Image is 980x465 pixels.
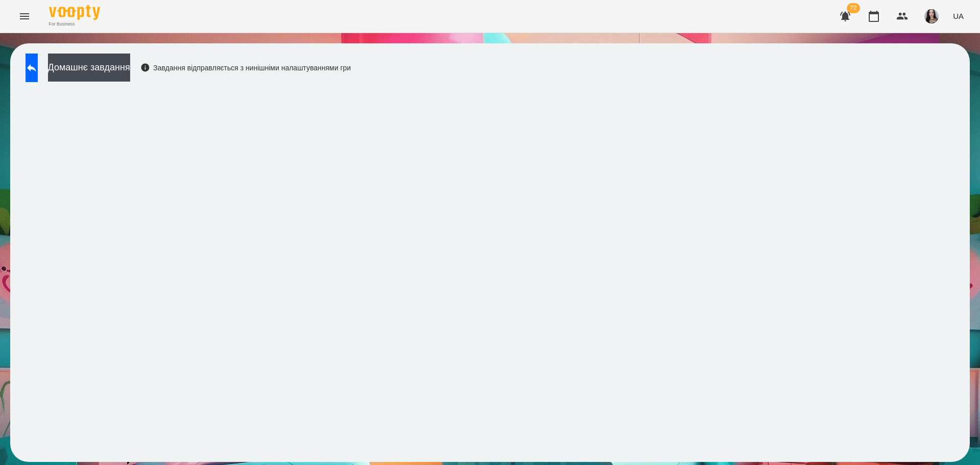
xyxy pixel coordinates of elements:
span: 72 [847,3,860,13]
span: For Business [49,21,100,28]
span: UA [953,11,964,21]
img: Voopty Logo [49,5,100,20]
button: Домашнє завдання [48,54,130,82]
button: UA [949,7,968,25]
button: Menu [12,4,37,29]
img: 23d2127efeede578f11da5c146792859.jpg [924,9,939,23]
div: Завдання відправляється з нинішніми налаштуваннями гри [140,63,351,73]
